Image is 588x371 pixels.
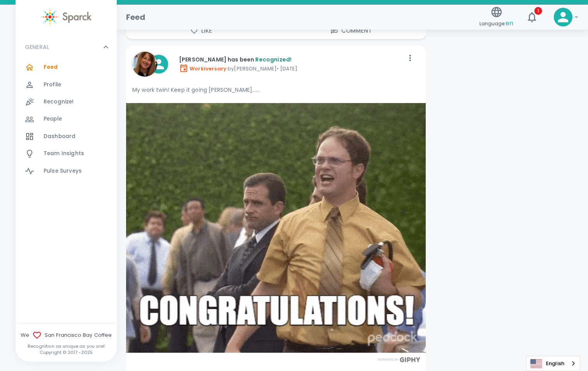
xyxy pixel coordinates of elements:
p: Recognition as unique as you are! [16,343,117,349]
p: My work twin! Keep it going [PERSON_NAME]...... [132,86,419,94]
a: English [527,356,580,371]
a: Recognize! [16,93,117,110]
div: GENERAL [16,59,117,183]
span: Language: [479,18,513,29]
span: Team Insights [44,150,84,157]
div: Language [526,356,580,371]
aside: Language selected: English [526,356,580,371]
div: GENERAL [16,35,117,59]
p: [PERSON_NAME] has been [179,56,404,63]
p: Copyright © 2017 - 2025 [16,349,117,355]
a: Profile [16,76,117,93]
a: Dashboard [16,128,117,145]
button: Language:en [476,3,516,31]
a: Feed [16,59,117,76]
p: by [PERSON_NAME] • [DATE] [179,63,404,73]
button: 1 [523,8,541,26]
h1: Feed [126,11,146,23]
span: Feed [44,63,58,71]
span: Workiversary [179,65,226,72]
img: Sparck logo [41,8,91,26]
img: Powered by GIPHY [376,357,423,362]
span: Recognized! [255,56,291,63]
span: People [44,115,62,123]
span: en [506,19,513,28]
span: Recognize! [44,98,74,106]
a: Team Insights [16,145,117,162]
img: Picture of Sherry Walck [132,52,157,77]
a: People [16,110,117,128]
p: GENERAL [25,43,49,51]
span: 1 [534,7,542,15]
span: Profile [44,81,61,89]
span: We San Francisco Bay Coffee [16,331,117,340]
span: Dashboard [44,133,75,140]
span: Pulse Surveys [44,167,82,175]
a: Sparck logo [16,8,117,26]
a: Pulse Surveys [16,163,117,180]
